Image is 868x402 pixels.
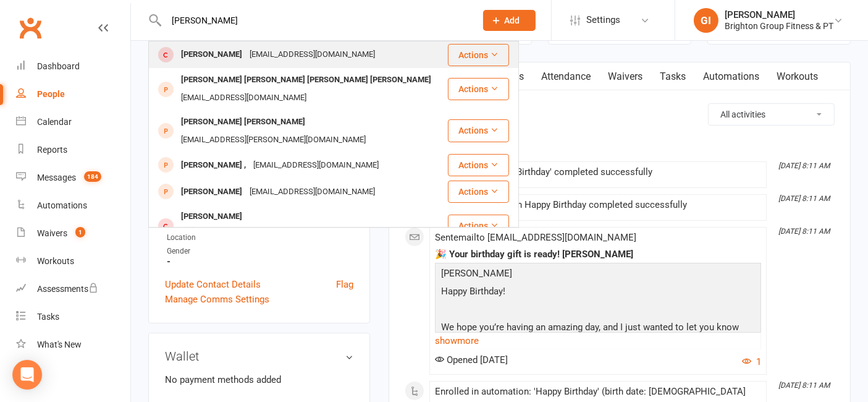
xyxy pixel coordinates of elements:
span: 1 [75,227,85,237]
div: [PERSON_NAME] [725,9,833,20]
div: [EMAIL_ADDRESS][PERSON_NAME][DOMAIN_NAME] [177,131,369,149]
div: Enrolled in automation: 'Happy Birthday' (birth date: [DEMOGRAPHIC_DATA] [435,387,761,397]
input: Search... [162,12,467,29]
span: Add [505,15,520,25]
button: Actions [448,215,509,237]
div: What's New [37,340,82,349]
div: [PERSON_NAME] , [177,156,250,174]
div: Automation 'Happy Birthday' completed successfully [435,167,761,177]
button: Actions [448,119,509,142]
div: Reports [37,145,67,155]
div: Location [167,232,353,244]
a: Update Contact Details [165,277,261,292]
a: Dashboard [16,53,130,80]
a: Flag [336,277,353,292]
button: Actions [448,181,509,203]
div: Open Intercom Messenger [12,360,42,390]
div: Dashboard [37,61,80,71]
p: Happy Birthday! [438,284,758,302]
strong: - [167,256,353,267]
a: Reports [16,136,130,164]
h3: Wallet [165,349,353,363]
div: [PERSON_NAME] [177,46,246,64]
div: [PERSON_NAME] [177,208,246,226]
i: [DATE] 8:11 AM [778,227,830,236]
div: Gender [167,246,353,257]
div: People [37,89,65,99]
div: Tasks [37,312,59,322]
a: Attendance [533,62,599,91]
a: Automations [16,192,130,220]
div: [PERSON_NAME] [177,183,246,201]
button: Actions [448,44,509,66]
button: 1 [742,354,761,369]
div: Calendar [37,117,72,127]
a: Tasks [16,303,130,331]
li: No payment methods added [165,372,353,387]
i: [DATE] 8:11 AM [778,194,830,203]
button: Add [483,10,536,31]
a: Waivers [599,62,651,91]
i: [DATE] 8:11 AM [778,161,830,170]
div: [EMAIL_ADDRESS][DOMAIN_NAME] [177,89,310,107]
div: [EMAIL_ADDRESS][DOMAIN_NAME] [246,183,379,201]
i: [DATE] 8:11 AM [778,381,830,390]
a: People [16,80,130,108]
span: 184 [84,171,101,182]
div: [PERSON_NAME][EMAIL_ADDRESS][PERSON_NAME][DOMAIN_NAME] [177,226,429,244]
div: [PERSON_NAME] [PERSON_NAME] [177,113,309,131]
div: Messages [37,173,76,182]
div: [EMAIL_ADDRESS][DOMAIN_NAME] [250,156,382,174]
div: GI [694,8,718,33]
div: [PERSON_NAME] [PERSON_NAME] [PERSON_NAME] [PERSON_NAME] [177,71,435,89]
a: Calendar [16,108,130,136]
button: Actions [448,78,509,100]
a: Waivers 1 [16,220,130,247]
div: Waivers [37,228,67,238]
button: Actions [448,154,509,176]
a: Tasks [651,62,694,91]
div: 🎉 Your birthday gift is ready! [PERSON_NAME] [435,249,761,260]
li: [DATE] [405,142,835,161]
span: Sent email to [EMAIL_ADDRESS][DOMAIN_NAME] [435,232,636,243]
a: Manage Comms Settings [165,292,269,307]
a: What's New [16,331,130,359]
span: Settings [586,6,620,34]
div: Step 1 of automation Happy Birthday completed successfully [435,200,761,210]
p: [PERSON_NAME] [438,266,758,284]
div: Assessments [37,284,98,294]
h3: Activity [405,103,835,122]
a: Messages 184 [16,164,130,192]
a: show more [435,332,761,349]
a: Automations [694,62,768,91]
p: We hope you’re having an amazing day, and I just wanted to let you know that the whole Brighton G... [438,320,758,367]
a: Workouts [768,62,827,91]
div: Workouts [37,256,74,266]
a: Assessments [16,275,130,303]
div: Brighton Group Fitness & PT [725,20,833,32]
span: Opened [DATE] [435,354,508,366]
div: Automations [37,200,87,210]
a: Workouts [16,247,130,275]
a: Clubworx [15,12,46,43]
div: [EMAIL_ADDRESS][DOMAIN_NAME] [246,46,379,64]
